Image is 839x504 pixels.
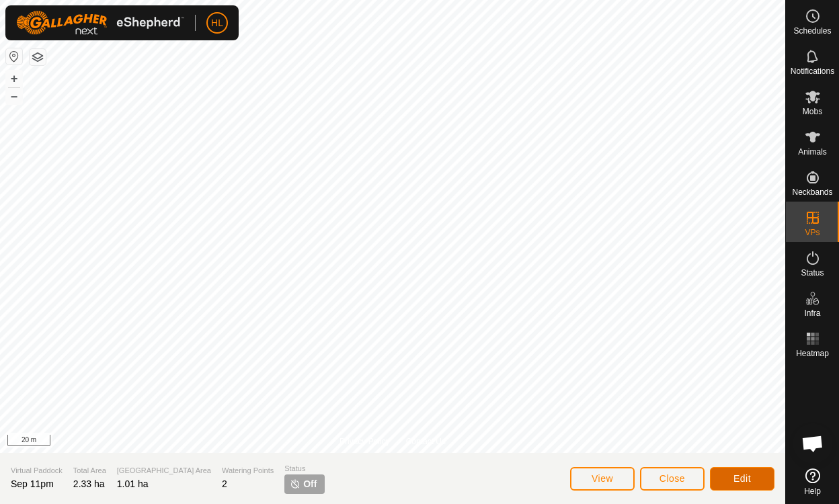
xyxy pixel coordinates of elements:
[222,478,227,489] span: 2
[804,309,820,317] span: Infra
[16,11,184,35] img: Gallagher Logo
[406,435,446,448] a: Contact Us
[796,349,829,358] span: Heatmap
[640,467,705,491] button: Close
[303,477,317,491] span: Off
[803,108,822,116] span: Mobs
[339,435,390,448] a: Privacy Policy
[786,463,839,501] a: Help
[793,423,833,464] div: Open chat
[660,473,685,484] span: Close
[804,487,821,495] span: Help
[284,463,325,474] span: Status
[73,465,106,476] span: Total Area
[570,467,635,491] button: View
[211,16,223,30] span: HL
[73,478,105,489] span: 2.33 ha
[805,228,820,237] span: VPs
[290,478,301,489] img: turn-off
[792,188,832,196] span: Neckbands
[30,49,46,65] button: Map Layers
[798,148,827,156] span: Animals
[791,67,834,75] span: Notifications
[793,27,831,35] span: Schedules
[6,48,22,65] button: Reset Map
[11,478,54,489] span: Sep 11pm
[117,465,211,476] span: [GEOGRAPHIC_DATA] Area
[11,465,63,476] span: Virtual Paddock
[6,71,22,87] button: +
[733,473,751,484] span: Edit
[6,88,22,104] button: –
[710,467,774,491] button: Edit
[222,465,274,476] span: Watering Points
[801,269,824,277] span: Status
[592,473,613,484] span: View
[117,478,149,489] span: 1.01 ha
